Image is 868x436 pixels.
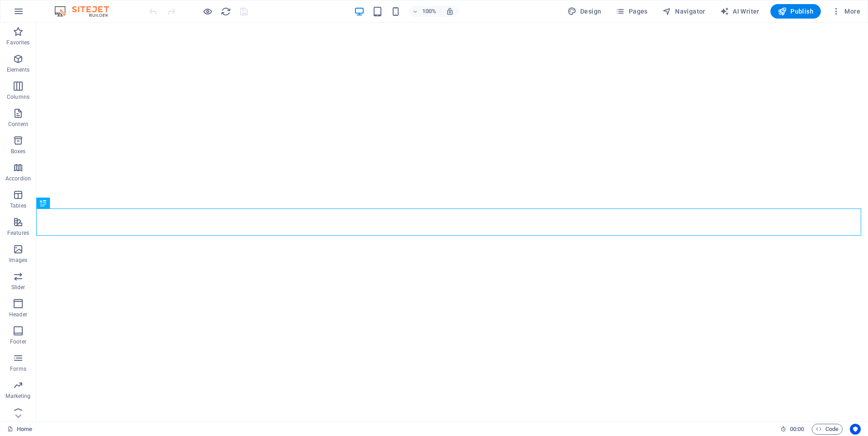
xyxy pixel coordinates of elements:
button: AI Writer [716,4,763,19]
p: Tables [10,202,26,209]
a: Click to cancel selection. Double-click to open Pages [7,424,32,435]
p: Content [8,121,28,128]
span: More [832,7,860,16]
i: On resize automatically adjust zoom level to fit chosen device. [446,7,454,15]
p: Forms [10,365,26,373]
p: Boxes [11,148,26,155]
span: Navigator [662,7,705,16]
span: Pages [616,7,647,16]
span: 00 00 [790,424,804,435]
p: Favorites [6,39,30,46]
img: Editor Logo [52,6,120,17]
span: Publish [778,7,814,16]
p: Accordion [5,175,31,182]
p: Elements [7,66,30,73]
div: Design (Ctrl+Alt+Y) [564,4,605,19]
p: Footer [10,338,26,345]
span: : [796,426,798,432]
p: Marketing [5,392,30,400]
button: Usercentrics [850,424,861,435]
p: Header [9,311,27,318]
p: Slider [11,284,25,291]
span: AI Writer [720,7,759,16]
span: Design [567,7,602,16]
button: Pages [612,4,651,19]
p: Features [7,229,29,237]
button: More [828,4,864,19]
p: Images [9,257,28,264]
i: Reload page [221,6,231,17]
button: Publish [770,4,821,19]
span: Code [816,424,838,435]
button: Navigator [659,4,709,19]
button: 100% [409,6,441,17]
p: Columns [7,93,30,101]
h6: 100% [422,6,437,17]
button: Code [812,424,843,435]
button: reload [220,6,231,17]
button: Click here to leave preview mode and continue editing [202,6,213,17]
h6: Session time [780,424,804,435]
button: Design [564,4,605,19]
